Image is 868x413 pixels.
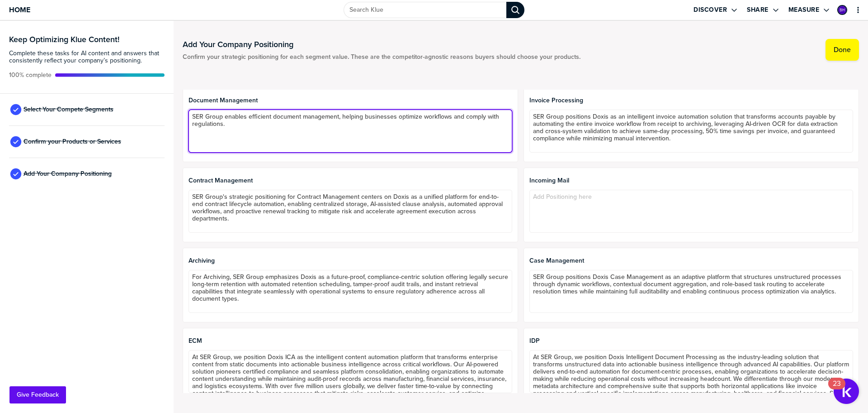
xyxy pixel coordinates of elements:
span: Add Your Company Positioning [24,170,112,178]
label: Share [747,6,769,14]
div: Bärbel Heuser-Roth [837,5,847,15]
textarea: At SER Group, we position Doxis Intelligent Document Processing as the industry-leading solution ... [529,350,853,393]
span: Complete these tasks for AI content and answers that consistently reflect your company’s position... [9,50,165,64]
a: Edit Profile [836,4,848,16]
textarea: SER Group positions Doxis as an intelligent invoice automation solution that transforms accounts ... [529,110,853,153]
h3: Keep Optimizing Klue Content! [9,35,165,43]
label: Discover [693,6,727,14]
span: IDP [529,337,853,345]
textarea: SER Group positions Doxis Case Management as an adaptive platform that structures unstructured pr... [529,270,853,313]
textarea: SER Group enables efficient document management, helping businesses optimize workflows and comply... [189,110,512,153]
h1: Add Your Company Positioning [183,39,580,50]
textarea: For Archiving, SER Group emphasizes Doxis as a future-proof, compliance-centric solution offering... [189,270,512,313]
span: ECM [189,337,512,345]
button: Give Feedback [9,386,66,403]
label: Measure [788,6,820,14]
label: Done [834,45,851,54]
img: a51347866a581f477dbe3310bf04b439-sml.png [838,6,846,14]
span: Active [9,72,52,79]
span: Document Management [189,97,512,104]
textarea: At SER Group, we position Doxis ICA as the intelligent content automation platform that transform... [189,350,512,393]
span: Incoming Mail [529,177,853,184]
span: Invoice Processing [529,97,853,104]
div: Search Klue [506,2,524,18]
span: Archiving [189,257,512,264]
button: Open Resource Center, 23 new notifications [834,379,859,404]
input: Search Klue [344,2,506,18]
textarea: SER Group's strategic positioning for Contract Management centers on Doxis as a unified platform ... [189,190,512,233]
span: Select Your Compete Segments [24,106,113,113]
span: Case Management [529,257,853,264]
span: Confirm your Products or Services [24,138,121,145]
div: 23 [833,384,841,395]
span: Home [9,6,30,14]
span: Contract Management [189,177,512,184]
span: Confirm your strategic positioning for each segment value. These are the competitor-agnostic reas... [183,53,580,61]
